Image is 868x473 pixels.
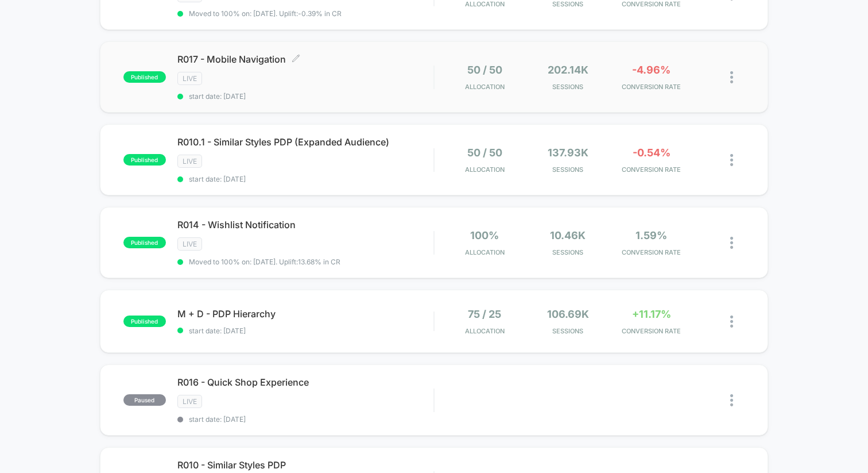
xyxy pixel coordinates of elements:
img: close [730,394,733,406]
span: published [123,316,166,327]
span: start date: [DATE] [177,175,433,183]
span: Moved to 100% on: [DATE] . Uplift: -0.39% in CR [189,9,342,18]
span: 202.14k [548,64,588,76]
img: close [730,154,733,166]
span: Sessions [529,327,607,335]
span: LIVE [177,155,202,168]
img: close [730,237,733,249]
span: 100% [470,229,499,241]
span: published [123,154,166,166]
span: Moved to 100% on: [DATE] . Uplift: 13.68% in CR [189,257,340,266]
span: start date: [DATE] [177,92,433,101]
span: +11.17% [632,308,671,320]
img: close [730,316,733,328]
span: 10.46k [550,229,586,241]
span: start date: [DATE] [177,415,433,424]
span: 1.59% [635,229,667,241]
span: LIVE [177,72,202,85]
span: M + D - PDP Hierarchy [177,308,433,320]
span: LIVE [177,395,202,408]
span: Allocation [465,248,505,256]
span: CONVERSION RATE [613,83,690,91]
span: R010.1 - Similar Styles PDP (Expanded Audience) [177,136,433,148]
span: -4.96% [632,64,671,76]
span: Sessions [529,166,607,174]
span: CONVERSION RATE [613,248,690,256]
span: published [123,71,166,83]
span: published [123,237,166,248]
span: paused [123,394,166,406]
span: R016 - Quick Shop Experience [177,376,433,388]
span: Allocation [465,166,505,174]
span: 50 / 50 [467,147,502,159]
span: LIVE [177,237,202,251]
span: 106.69k [547,308,589,320]
span: R014 - Wishlist Notification [177,219,433,230]
span: 50 / 50 [467,64,502,76]
span: CONVERSION RATE [613,327,690,335]
span: R017 - Mobile Navigation [177,53,433,65]
span: Sessions [529,248,607,256]
span: Allocation [465,327,505,335]
span: start date: [DATE] [177,326,433,335]
span: R010 - Similar Styles PDP [177,459,433,471]
span: -0.54% [633,147,671,159]
span: Sessions [529,83,607,91]
span: 75 / 25 [468,308,501,320]
span: CONVERSION RATE [613,166,690,174]
span: 137.93k [548,147,588,159]
span: Allocation [465,83,505,91]
img: close [730,71,733,83]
